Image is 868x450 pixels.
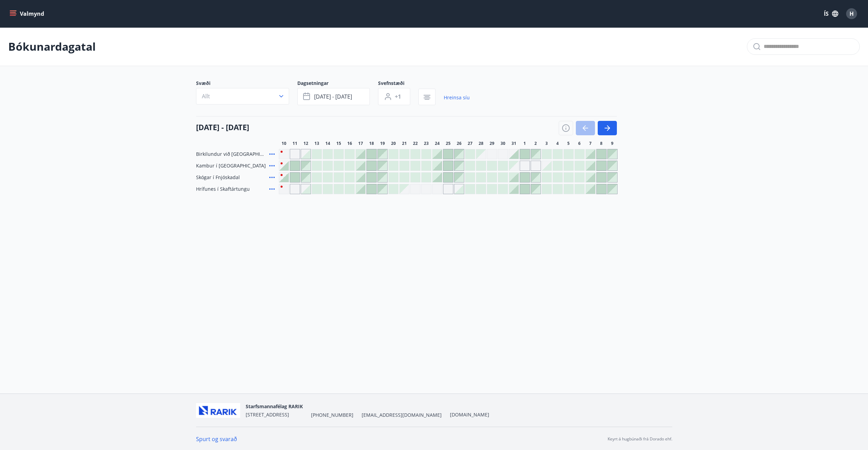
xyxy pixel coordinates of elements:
span: 2 [534,141,537,146]
div: Gráir dagar eru ekki bókanlegir [290,149,300,159]
span: 29 [490,141,494,146]
span: 23 [424,141,429,146]
span: 6 [578,141,581,146]
span: 5 [567,141,570,146]
span: 8 [600,141,603,146]
span: 14 [325,141,330,146]
span: [EMAIL_ADDRESS][DOMAIN_NAME] [362,412,442,418]
button: +1 [378,88,410,105]
img: ZmrgJ79bX6zJLXUGuSjrUVyxXxBt3QcBuEz7Nz1t.png [196,403,240,418]
div: Gráir dagar eru ekki bókanlegir [399,184,410,194]
div: Gráir dagar eru ekki bókanlegir [531,161,541,171]
div: Gráir dagar eru ekki bókanlegir [410,184,420,194]
button: [DATE] - [DATE] [297,88,370,105]
div: Gráir dagar eru ekki bókanlegir [498,149,508,159]
button: Allt [196,88,289,104]
span: 22 [413,141,418,146]
span: 28 [479,141,483,146]
p: Keyrt á hugbúnaði frá Dorado ehf. [608,436,672,442]
span: 21 [402,141,407,146]
div: Gráir dagar eru ekki bókanlegir [421,184,431,194]
div: Gráir dagar eru ekki bókanlegir [509,161,519,171]
div: Gráir dagar eru ekki bókanlegir [487,149,497,159]
button: H [843,5,860,22]
span: 12 [303,141,308,146]
span: 18 [369,141,374,146]
span: H [850,10,854,17]
span: Allt [202,92,210,100]
span: 31 [511,141,516,146]
span: 3 [545,141,548,146]
span: 9 [611,141,613,146]
span: 15 [336,141,341,146]
span: [PHONE_NUMBER] [311,412,353,418]
span: +1 [395,93,401,100]
span: 17 [358,141,363,146]
span: Svæði [196,80,297,88]
span: 26 [457,141,462,146]
h4: [DATE] - [DATE] [196,122,249,132]
span: 27 [468,141,472,146]
span: 20 [391,141,396,146]
div: Gráir dagar eru ekki bókanlegir [520,161,530,171]
span: 25 [446,141,451,146]
span: 16 [347,141,352,146]
a: Hreinsa síu [444,90,470,105]
div: Gráir dagar eru ekki bókanlegir [443,184,453,194]
span: Starfsmannafélag RARIK [246,403,303,410]
div: Gráir dagar eru ekki bókanlegir [279,184,289,194]
a: [DOMAIN_NAME] [450,411,489,418]
div: Gráir dagar eru ekki bókanlegir [290,184,300,194]
button: ÍS [820,8,842,20]
span: 19 [380,141,385,146]
div: Gráir dagar eru ekki bókanlegir [432,184,442,194]
button: menu [8,8,47,20]
p: Bókunardagatal [8,39,96,54]
span: [STREET_ADDRESS] [246,411,289,418]
span: 10 [282,141,286,146]
span: Hrífunes í Skaftártungu [196,186,250,192]
span: Birkilundur við [GEOGRAPHIC_DATA] [196,151,267,158]
span: Skógar í Fnjóskadal [196,174,240,181]
span: 30 [501,141,505,146]
a: Spurt og svarað [196,435,237,443]
span: Svefnstæði [378,80,418,88]
div: Gráir dagar eru ekki bókanlegir [476,149,486,159]
span: Kambur í [GEOGRAPHIC_DATA] [196,162,266,169]
span: 24 [435,141,440,146]
div: Gráir dagar eru ekki bókanlegir [279,149,289,159]
span: 1 [523,141,526,146]
span: Dagsetningar [297,80,378,88]
span: 13 [314,141,319,146]
span: 4 [556,141,559,146]
span: 11 [293,141,297,146]
span: 7 [589,141,592,146]
span: [DATE] - [DATE] [314,93,352,100]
